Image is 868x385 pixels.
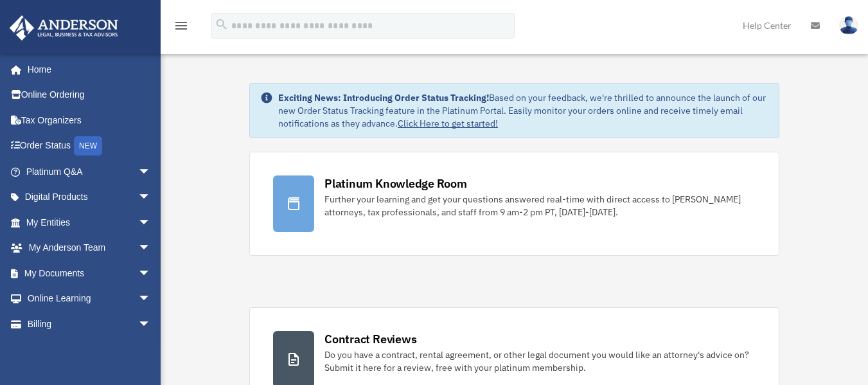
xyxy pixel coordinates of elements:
[324,348,756,374] div: Do you have a contract, rental agreement, or other legal document you would like an attorney's ad...
[249,152,779,256] a: Platinum Knowledge Room Further your learning and get your questions answered real-time with dire...
[9,57,164,82] a: Home
[138,210,164,236] span: arrow_drop_down
[173,18,189,33] i: menu
[9,107,170,133] a: Tax Organizers
[324,193,756,219] div: Further your learning and get your questions answered real-time with direct access to [PERSON_NAM...
[9,260,170,286] a: My Documentsarrow_drop_down
[9,82,170,108] a: Online Ordering
[138,184,164,211] span: arrow_drop_down
[138,235,164,262] span: arrow_drop_down
[9,286,170,312] a: Online Learningarrow_drop_down
[138,311,164,337] span: arrow_drop_down
[215,17,229,31] i: search
[138,260,164,287] span: arrow_drop_down
[839,16,858,35] img: User Pic
[9,184,170,210] a: Digital Productsarrow_drop_down
[9,337,170,363] a: Events Calendar
[9,159,170,184] a: Platinum Q&Aarrow_drop_down
[138,286,164,312] span: arrow_drop_down
[9,235,170,261] a: My Anderson Teamarrow_drop_down
[9,210,170,235] a: My Entitiesarrow_drop_down
[9,133,170,159] a: Order StatusNEW
[278,91,768,130] div: Based on your feedback, we're thrilled to announce the launch of our new Order Status Tracking fe...
[398,118,498,129] a: Click Here to get started!
[324,175,467,192] div: Platinum Knowledge Room
[324,331,416,347] div: Contract Reviews
[6,15,122,40] img: Anderson Advisors Platinum Portal
[278,92,489,103] strong: Exciting News: Introducing Order Status Tracking!
[9,311,170,337] a: Billingarrow_drop_down
[74,136,102,156] div: NEW
[173,22,189,33] a: menu
[138,159,164,185] span: arrow_drop_down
